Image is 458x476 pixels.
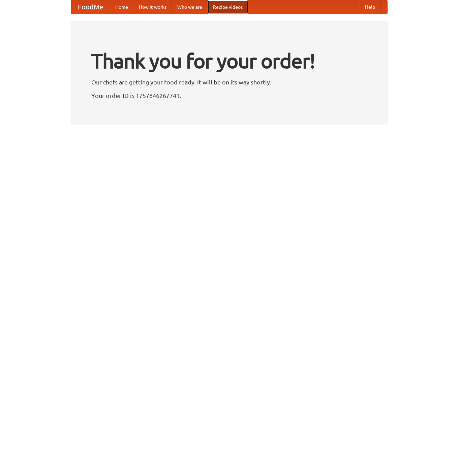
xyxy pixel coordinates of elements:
[91,77,367,87] p: Our chefs are getting your food ready. It will be on its way shortly.
[91,90,367,101] p: Your order ID is 1757846267741.
[208,0,248,14] a: Recipe videos
[133,0,172,14] a: How it works
[91,45,367,77] h1: Thank you for your order!
[71,0,110,14] a: FoodMe
[172,0,208,14] a: Who we are
[360,0,380,14] a: Help
[110,0,133,14] a: Home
